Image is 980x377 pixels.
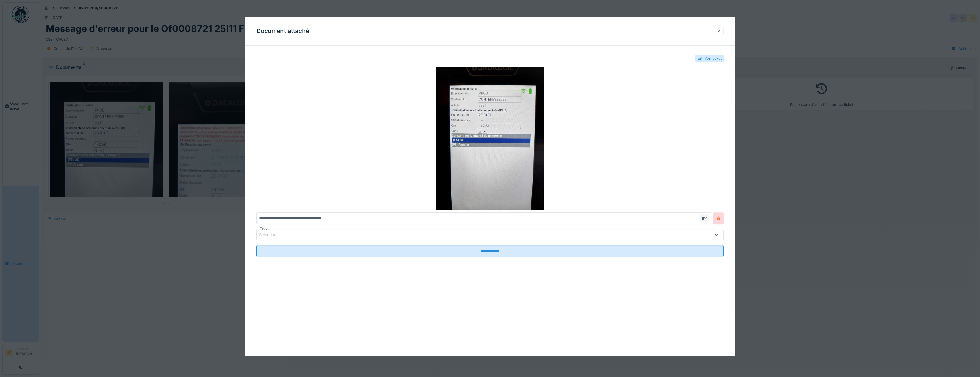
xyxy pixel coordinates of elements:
img: 46fc7605-4632-4dab-9476-0966c27e0b09-dd9285af-2f39-4d02-b395-a0a189cb56fe.jpg [256,67,724,210]
div: Sélection [259,232,285,238]
label: Tags [259,226,268,231]
h3: Document attaché [256,28,309,35]
div: .jpg [700,214,709,222]
div: Voir ticket [704,56,722,61]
